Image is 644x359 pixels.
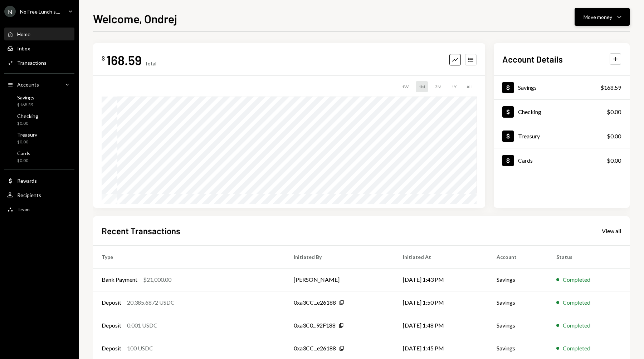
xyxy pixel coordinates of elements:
[518,108,541,115] div: Checking
[432,81,444,92] div: 3M
[518,133,540,139] div: Treasury
[17,121,38,127] div: $0.00
[102,55,105,62] div: $
[127,298,175,307] div: 20,385.6872 USDC
[17,113,38,119] div: Checking
[518,157,533,164] div: Cards
[143,275,171,284] div: $21,000.00
[127,344,153,353] div: 100 USDC
[93,11,177,26] h1: Welcome, Ondrej
[17,82,39,88] div: Accounts
[394,245,488,268] th: Initiated At
[102,225,180,237] h2: Recent Transactions
[4,111,74,128] a: Checking$0.00
[488,245,548,268] th: Account
[294,321,336,330] div: 0xa3C0...92F188
[602,227,621,235] a: View all
[17,94,34,100] div: Savings
[502,53,563,65] h2: Account Details
[449,81,459,92] div: 1Y
[563,275,590,284] div: Completed
[607,132,621,141] div: $0.00
[488,314,548,337] td: Savings
[17,192,41,198] div: Recipients
[488,291,548,314] td: Savings
[102,321,121,330] div: Deposit
[17,178,37,184] div: Rewards
[102,275,137,284] div: Bank Payment
[584,13,612,21] div: Move money
[607,108,621,116] div: $0.00
[4,92,74,109] a: Savings$168.59
[563,298,590,307] div: Completed
[106,52,142,68] div: 168.59
[20,9,60,15] div: No Free Lunch s....
[17,102,34,108] div: $168.59
[600,83,621,92] div: $168.59
[93,245,285,268] th: Type
[607,156,621,165] div: $0.00
[294,344,336,353] div: 0xa3CC...e26188
[102,298,121,307] div: Deposit
[394,268,488,291] td: [DATE] 1:43 PM
[4,188,74,201] a: Recipients
[17,150,30,156] div: Cards
[4,42,74,55] a: Inbox
[4,28,74,40] a: Home
[4,174,74,187] a: Rewards
[394,314,488,337] td: [DATE] 1:48 PM
[17,158,30,164] div: $0.00
[4,78,74,91] a: Accounts
[17,45,30,51] div: Inbox
[563,344,590,353] div: Completed
[563,321,590,330] div: Completed
[4,129,74,147] a: Treasury$0.00
[399,81,411,92] div: 1W
[464,81,477,92] div: ALL
[145,60,156,67] div: Total
[127,321,157,330] div: 0.001 USDC
[494,124,630,148] a: Treasury$0.00
[102,344,121,353] div: Deposit
[575,8,630,26] button: Move money
[416,81,428,92] div: 1M
[488,268,548,291] td: Savings
[17,139,37,145] div: $0.00
[602,227,621,235] div: View all
[17,206,30,212] div: Team
[494,100,630,124] a: Checking$0.00
[494,75,630,99] a: Savings$168.59
[518,84,537,91] div: Savings
[494,148,630,172] a: Cards$0.00
[285,268,394,291] td: [PERSON_NAME]
[17,31,30,37] div: Home
[4,148,74,165] a: Cards$0.00
[4,56,74,69] a: Transactions
[285,245,394,268] th: Initiated By
[4,6,16,17] div: N
[17,60,47,66] div: Transactions
[17,132,37,138] div: Treasury
[4,203,74,216] a: Team
[394,291,488,314] td: [DATE] 1:50 PM
[548,245,630,268] th: Status
[294,298,336,307] div: 0xa3CC...e26188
